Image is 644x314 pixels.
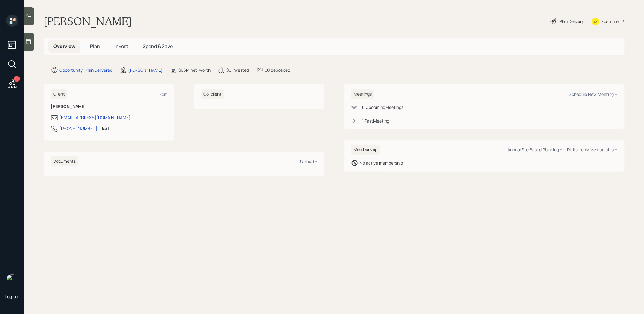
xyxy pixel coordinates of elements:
[53,43,75,50] span: Overview
[6,274,18,286] img: treva-nostdahl-headshot.png
[51,104,167,109] h6: [PERSON_NAME]
[362,118,389,124] div: 1 Past Meeting
[59,67,112,73] div: Opportunity · Plan Delivered
[102,125,110,131] div: EST
[300,159,317,164] div: Upload +
[59,114,131,121] div: [EMAIL_ADDRESS][DOMAIN_NAME]
[160,91,167,97] div: Edit
[178,67,211,73] div: $1.6M net-worth
[14,76,20,82] div: 10
[51,156,78,166] h6: Documents
[351,145,380,155] h6: Membership
[508,147,563,152] div: Annual Fee Based Planning +
[362,104,403,110] div: 0 Upcoming Meeting s
[351,89,374,99] h6: Meetings
[201,89,224,99] h6: Co-client
[569,91,617,97] div: Schedule New Meeting +
[44,15,132,28] h1: [PERSON_NAME]
[602,18,620,25] div: Kustomer
[128,67,163,73] div: [PERSON_NAME]
[90,43,100,50] span: Plan
[226,67,249,73] div: $0 invested
[360,160,403,166] div: No active membership
[560,18,584,25] div: Plan Delivery
[265,67,290,73] div: $0 deposited
[115,43,128,50] span: Invest
[567,147,617,152] div: Digital-only Membership +
[59,125,97,132] div: [PHONE_NUMBER]
[5,294,19,299] div: Log out
[51,89,67,99] h6: Client
[143,43,173,50] span: Spend & Save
